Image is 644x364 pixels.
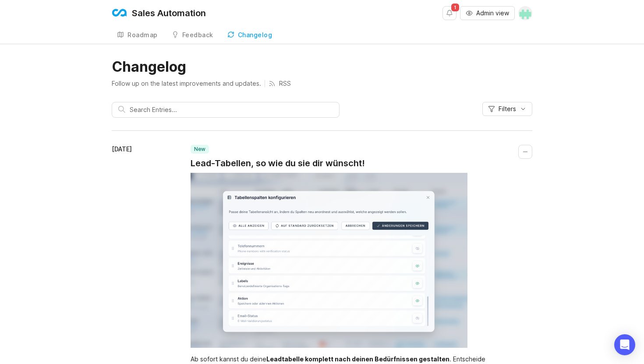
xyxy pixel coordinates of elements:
a: RSS [269,79,291,88]
span: Filters [499,105,516,113]
img: Sales Automation logo [112,5,127,21]
a: Roadmap [112,26,163,44]
span: 1 [451,3,459,11]
button: Collapse changelog entry [518,145,532,159]
p: new [194,146,205,153]
button: Filters [482,102,532,116]
div: Feedback [182,32,213,38]
a: Feedback [166,26,219,44]
button: Notifications [442,6,456,20]
span: Admin view [476,9,509,17]
p: Follow up on the latest improvements and updates. [112,79,261,88]
a: Changelog [222,26,278,44]
img: Ansicht konfigurieren [191,173,467,348]
button: Admin view [460,6,515,20]
a: Lead-Tabellen, so wie du sie dir wünscht! [191,157,365,169]
img: Otto Lang [518,6,532,20]
div: Leadtabelle komplett nach deinen Bedürfnissen gestalten [266,355,449,363]
div: Open Intercom Messenger [614,334,635,355]
input: Search Entries... [130,105,333,115]
div: Changelog [238,32,272,38]
h1: Changelog [112,58,532,76]
p: RSS [279,79,291,88]
time: [DATE] [112,145,132,153]
div: Sales Automation [132,9,206,17]
div: Roadmap [127,32,158,38]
